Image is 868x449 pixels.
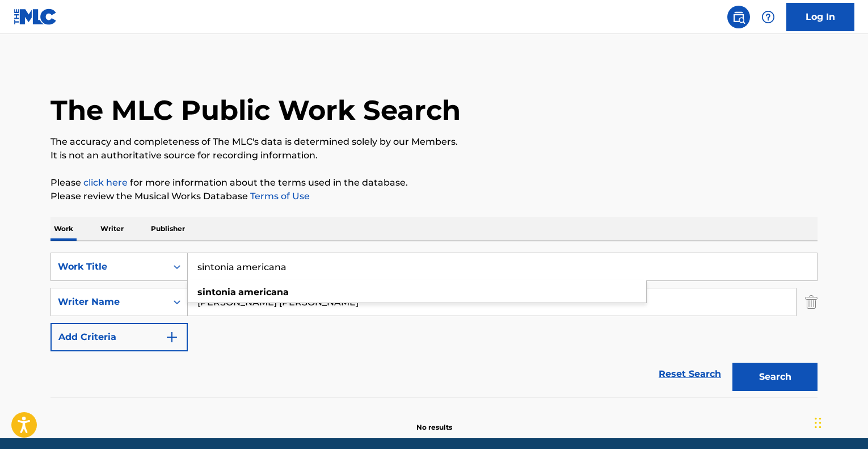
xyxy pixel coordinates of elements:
[727,6,750,28] a: Public Search
[97,217,127,241] p: Writer
[653,362,727,387] a: Reset Search
[58,295,160,309] div: Writer Name
[757,6,779,28] div: Help
[805,288,818,316] img: Delete Criterion
[815,406,821,440] div: Drag
[50,135,818,149] p: The accuracy and completeness of The MLC's data is determined solely by our Members.
[811,395,868,449] iframe: Chat Widget
[238,287,289,297] strong: americana
[50,176,818,190] p: Please for more information about the terms used in the database.
[50,93,461,127] h1: The MLC Public Work Search
[761,10,775,24] img: help
[83,177,128,188] a: click here
[58,260,160,274] div: Work Title
[50,190,818,203] p: Please review the Musical Works Database
[732,10,745,24] img: search
[50,323,188,351] button: Add Criteria
[786,3,854,31] a: Log In
[416,409,452,433] p: No results
[197,287,236,297] strong: sintonia
[50,217,77,241] p: Work
[148,217,188,241] p: Publisher
[248,191,310,202] a: Terms of Use
[50,149,818,162] p: It is not an authoritative source for recording information.
[50,253,818,397] form: Search Form
[732,363,818,391] button: Search
[14,9,57,25] img: MLC Logo
[165,330,179,344] img: 9d2ae6d4665cec9f34b9.svg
